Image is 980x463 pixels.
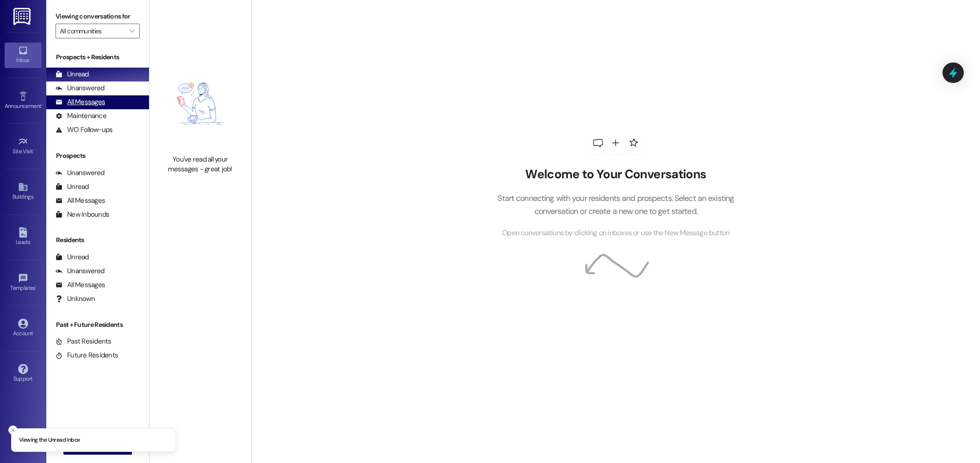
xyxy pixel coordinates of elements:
[56,69,89,79] div: Unread
[13,8,32,25] img: ResiDesk Logo
[56,350,118,360] div: Future Residents
[56,9,140,24] label: Viewing conversations for
[5,43,42,68] a: Inbox
[56,337,112,346] div: Past Residents
[56,266,105,276] div: Unanswered
[5,225,42,250] a: Leads
[56,196,105,206] div: All Messages
[5,134,42,159] a: Site Visit •
[46,52,149,62] div: Prospects + Residents
[5,179,42,204] a: Buildings
[56,252,89,262] div: Unread
[484,167,748,182] h2: Welcome to Your Conversations
[56,97,105,107] div: All Messages
[56,168,105,178] div: Unanswered
[41,101,43,108] span: •
[160,155,241,175] div: You've read all your messages - great job!
[60,24,125,38] input: All communities
[8,425,18,435] button: Close toast
[46,235,149,245] div: Residents
[19,436,80,444] p: Viewing the Unread inbox
[484,192,748,218] p: Start connecting with your residents and prospects. Select an existing conversation or create a n...
[46,151,149,161] div: Prospects
[56,83,105,93] div: Unanswered
[33,147,35,153] span: •
[56,210,109,219] div: New Inbounds
[5,270,42,295] a: Templates •
[56,182,89,192] div: Unread
[56,111,106,121] div: Maintenance
[56,294,95,304] div: Unknown
[502,227,729,239] span: Open conversations by clicking on inboxes or use the New Message button
[56,125,112,135] div: WO Follow-ups
[130,27,135,35] i: 
[46,320,149,330] div: Past + Future Residents
[5,361,42,386] a: Support
[36,283,37,290] span: •
[160,57,241,150] img: empty-state
[56,280,105,290] div: All Messages
[5,316,42,341] a: Account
